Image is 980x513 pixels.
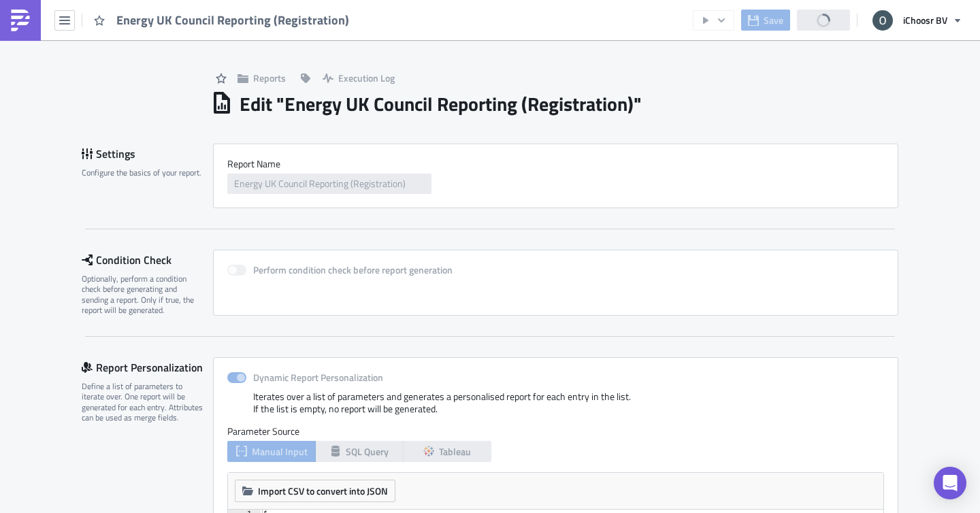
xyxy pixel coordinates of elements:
button: iChoosr BV [864,5,970,35]
button: Share [797,10,850,31]
span: Energy UK Council Reporting (Registration) [116,12,350,28]
div: Define a list of parameters to iterate over. One report will be generated for each entry. Attribu... [82,381,204,423]
span: Reports [253,71,286,85]
button: Manual Input [227,441,316,462]
span: SQL Query [346,444,389,459]
span: Import CSV to convert into JSON [258,484,388,498]
button: Import CSV to convert into JSON [235,480,395,502]
div: Open Intercom Messenger [934,467,966,499]
button: SQL Query [315,441,404,462]
button: Tableau [403,441,491,462]
span: iChoosr BV [903,13,947,27]
div: Report Personalization [82,357,213,378]
label: Report Nam﻿e [227,158,884,170]
img: Avatar [871,9,894,32]
span: Manual Input [252,444,308,459]
h1: Edit " Energy UK Council Reporting (Registration) " [240,92,642,116]
button: Execution Log [316,67,402,88]
div: Optionally, perform a condition check before generating and sending a report. Only if true, the r... [82,274,204,316]
span: Tableau [439,444,471,459]
div: Iterates over a list of parameters and generates a personalised report for each entry in the list... [227,391,884,425]
span: Save [764,13,783,27]
div: Settings [82,144,213,164]
button: Reports [231,67,293,88]
img: PushMetrics [10,10,31,31]
strong: Dynamic Report Personalization [253,370,383,384]
span: Execution Log [338,71,395,85]
div: Condition Check [82,250,213,270]
strong: Perform condition check before report generation [253,263,453,277]
label: Parameter Source [227,425,884,437]
div: Configure the basics of your report. [82,167,204,178]
button: Save [741,10,790,31]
